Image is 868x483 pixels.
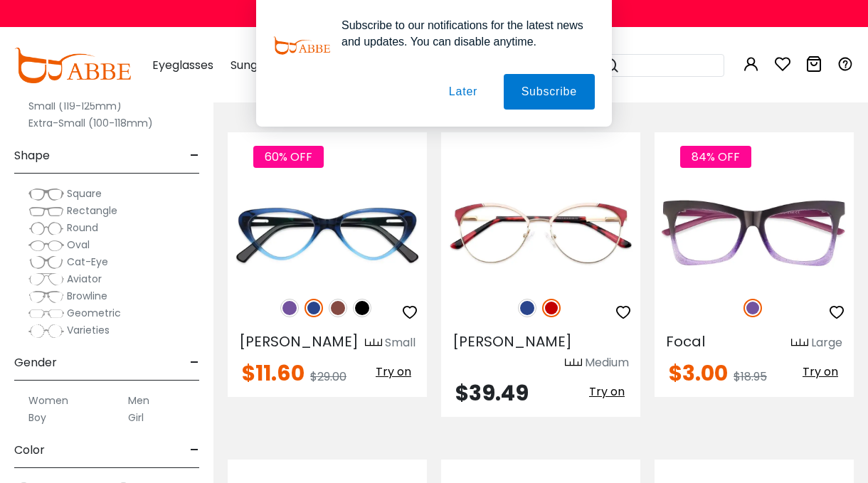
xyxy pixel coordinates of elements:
[365,338,382,349] img: size ruler
[680,146,751,168] span: 84% OFF
[28,221,64,235] img: Round.png
[28,255,64,270] img: Cat-Eye.png
[455,378,529,408] span: $39.49
[67,272,102,286] span: Aviator
[128,409,144,426] label: Girl
[14,346,57,380] span: Gender
[585,383,629,401] button: Try on
[28,324,64,339] img: Varieties.png
[67,238,90,252] span: Oval
[190,433,199,467] span: -
[28,409,46,426] label: Boy
[329,299,347,317] img: Brown
[518,299,536,317] img: Blue
[589,383,625,400] span: Try on
[811,334,842,351] div: Large
[441,184,640,283] img: Red Huxley - Metal ,Adjust Nose Pads
[28,272,64,287] img: Aviator.png
[669,358,728,388] span: $3.00
[310,368,346,385] span: $29.00
[67,186,102,201] span: Square
[280,299,299,317] img: Purple
[798,363,842,381] button: Try on
[190,139,199,173] span: -
[67,255,108,269] span: Cat-Eye
[504,74,595,110] button: Subscribe
[385,334,416,351] div: Small
[585,354,629,371] div: Medium
[28,187,64,201] img: Square.png
[666,331,705,351] span: Focal
[734,368,767,385] span: $18.95
[371,363,416,381] button: Try on
[542,299,561,317] img: Red
[67,323,110,337] span: Varieties
[14,433,45,467] span: Color
[28,307,64,321] img: Geometric.png
[228,184,427,283] img: Blue Hannah - Acetate ,Universal Bridge Fit
[791,338,808,349] img: size ruler
[655,184,854,283] img: Purple Focal - TR ,Universal Bridge Fit
[305,299,323,317] img: Blue
[67,203,117,218] span: Rectangle
[253,146,324,168] span: 60% OFF
[452,331,572,351] span: [PERSON_NAME]
[67,289,107,303] span: Browline
[67,306,121,320] span: Geometric
[28,392,68,409] label: Women
[242,358,305,388] span: $11.60
[803,363,838,380] span: Try on
[273,17,330,74] img: notification icon
[128,392,149,409] label: Men
[330,17,595,50] div: Subscribe to our notifications for the latest news and updates. You can disable anytime.
[353,299,371,317] img: Black
[67,221,98,235] span: Round
[190,346,199,380] span: -
[565,358,582,368] img: size ruler
[431,74,495,110] button: Later
[14,139,50,173] span: Shape
[28,290,64,304] img: Browline.png
[28,238,64,253] img: Oval.png
[376,363,411,380] span: Try on
[28,204,64,218] img: Rectangle.png
[239,331,359,351] span: [PERSON_NAME]
[743,299,762,317] img: Purple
